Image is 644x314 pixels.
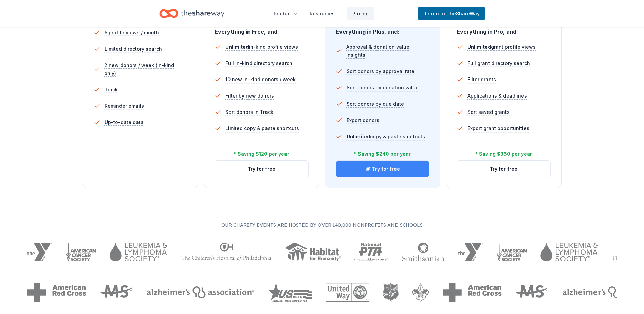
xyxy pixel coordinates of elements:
[402,243,444,261] img: Smithsonian
[100,283,133,302] img: MS
[268,7,303,20] button: Product
[110,243,167,261] img: Leukemia & Lymphoma Society
[346,43,429,59] span: Approval & donation value insights
[443,283,502,302] img: American Red Cross
[467,92,527,100] span: Applications & deadlines
[440,11,480,16] span: to TheShareWay
[347,100,404,108] span: Sort donors by due date
[347,84,419,92] span: Sort donors by donation value
[336,161,429,177] button: Try for free
[354,243,389,261] img: National PTA
[215,161,308,177] button: Try for free
[225,75,296,84] span: 10 new in-kind donors / week
[354,150,411,158] div: * Saving $240 per year
[27,243,52,261] img: YMCA
[225,59,292,67] span: Full in-kind directory search
[105,29,159,37] span: 5 profile views / month
[147,286,254,298] img: Alzheimers Association
[215,22,309,36] div: Everything in Free, and:
[467,75,496,84] span: Filter grants
[347,7,374,20] a: Pricing
[467,44,491,50] span: Unlimited
[347,134,370,139] span: Unlimited
[105,118,144,126] span: Up-to-date data
[347,67,415,75] span: Sort donors by approval rate
[268,283,312,302] img: US Vets
[540,243,598,261] img: Leukemia & Lymphoma Society
[418,7,485,20] a: Returnto TheShareWay
[496,243,527,261] img: American Cancer Society
[515,283,549,302] img: MS
[347,116,379,124] span: Export donors
[225,92,274,100] span: Filter by new donors
[467,44,536,50] span: grant profile views
[66,243,96,261] img: American Cancer Society
[326,283,369,302] img: United Way
[347,134,425,139] span: copy & paste shortcuts
[225,124,299,133] span: Limited copy & paste shortcuts
[105,102,144,110] span: Reminder emails
[234,150,289,158] div: * Saving $120 per year
[423,10,480,18] span: Return
[27,221,617,229] p: Our charity events are hosted by over 140,000 nonprofits and schools
[159,5,224,21] a: Home
[104,61,187,77] span: 2 new donors / week (in-kind only)
[467,108,510,116] span: Sort saved grants
[383,283,399,302] img: The Salvation Army
[181,243,271,261] img: The Children's Hospital of Philadelphia
[457,161,550,177] button: Try for free
[475,150,532,158] div: * Saving $360 per year
[467,59,530,67] span: Full grant directory search
[105,86,118,94] span: Track
[304,7,346,20] button: Resources
[268,5,374,21] nav: Main
[467,124,529,133] span: Export grant opportunities
[285,243,341,261] img: Habitat for Humanity
[458,243,483,261] img: YMCA
[225,108,273,116] span: Sort donors in Track
[105,45,162,53] span: Limited directory search
[457,22,551,36] div: Everything in Pro, and:
[412,283,429,302] img: Boy Scouts of America
[225,44,249,50] span: Unlimited
[27,283,86,302] img: American Red Cross
[225,44,298,50] span: in-kind profile views
[336,22,430,36] div: Everything in Plus, and:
